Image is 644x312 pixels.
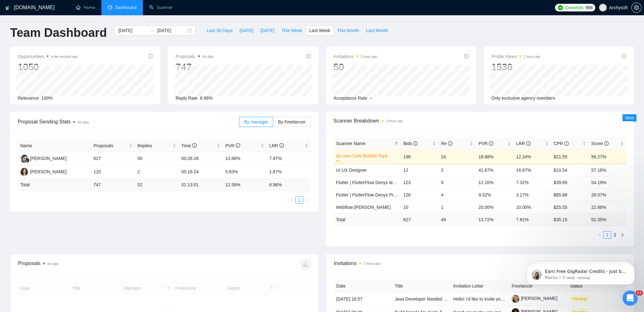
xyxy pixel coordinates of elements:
span: -- [370,96,373,101]
td: 52.35 % [589,213,626,226]
td: 50 [135,152,179,165]
span: By Freelancer [278,119,305,124]
time: 2 hours ago [386,119,403,123]
span: New [625,115,634,120]
li: 1 [603,231,611,239]
time: 2 hours ago [360,55,377,58]
td: 9 [438,176,476,189]
td: 4 [438,189,476,201]
td: 24 [438,149,476,164]
span: Invitations [334,259,626,267]
span: Re [441,141,452,146]
button: Last Week [306,25,334,36]
li: Previous Page [596,231,603,239]
a: 1 [296,196,303,203]
button: right [619,231,626,239]
span: Time [181,143,196,148]
span: dashboard [108,5,112,10]
span: LRR [516,141,531,146]
span: 100% [41,96,53,101]
li: 1 [296,196,303,204]
td: 12.58 % [223,179,267,191]
span: info-circle [448,141,452,146]
th: Freelancer [509,280,568,292]
td: 13.88% [223,152,267,165]
td: 627 [91,152,135,165]
td: 2 [438,164,476,176]
img: c1_IBT_Ivvt5ZrJa-z7gKx_coLZ6m-AqbFI_UuaLGNvQZQd8ANzGKEeHY9i5jcM_WZ [512,295,520,303]
li: 2 [611,231,619,239]
button: left [288,196,296,204]
th: Date [334,280,392,292]
a: searchScanner [149,5,173,10]
td: 10.00% [513,201,551,213]
span: info-circle [564,141,569,146]
button: [DATE] [236,25,257,36]
td: 20.00% [476,201,513,213]
td: 120 [91,165,135,179]
span: Score [591,141,608,146]
span: info-circle [622,54,626,58]
td: 9.52% [476,189,513,201]
div: 50 [334,61,377,73]
td: [DATE] 16:57 [334,292,392,306]
span: Opportunities [18,53,78,60]
a: AS[PERSON_NAME] [20,169,67,174]
th: Invitation Letter [451,280,509,292]
span: right [621,233,624,237]
td: 6.96 % [267,179,311,191]
span: Scanner Name [336,141,366,146]
input: Start date [118,27,147,34]
td: 13.72 % [476,213,513,226]
th: Replies [135,140,179,152]
td: 12 [401,164,438,176]
span: Only exclusive agency members [491,96,555,101]
a: Flutter | FlutterFlow Denys Promt (T,T,S) [336,192,415,197]
span: Relevance [18,96,39,101]
a: UI UX Designer [336,168,367,173]
td: 747 [91,179,135,191]
span: This Month [337,27,359,34]
span: Acceptance Rate [334,96,367,101]
span: Profile Views [491,53,541,60]
td: 54.19% [589,176,626,189]
td: 49 [438,213,476,226]
span: crown [336,154,341,158]
td: 16.67% [513,164,551,176]
td: $39.89 [551,176,589,189]
span: 956 [585,4,592,11]
img: upwork-logo.png [558,5,563,10]
span: Replies [137,142,172,149]
a: Low-Code Bubble Taya [342,152,397,159]
div: [PERSON_NAME] [30,155,67,162]
span: PVR [225,143,240,148]
td: 01:13:01 [179,179,223,191]
button: This Month [334,25,362,36]
span: Proposal Sending Stats [18,118,239,126]
span: user [601,5,605,10]
td: $25.55 [551,201,589,213]
button: right [303,196,311,204]
th: Name [18,140,91,152]
td: 57.16% [589,164,626,176]
img: NA [20,155,28,163]
td: 7.32% [513,176,551,189]
span: LRR [269,143,284,148]
span: 6.96% [200,96,213,101]
button: setting [631,3,641,13]
td: 18.88% [476,149,513,164]
span: No data [202,55,214,58]
span: left [598,233,602,237]
span: info-circle [526,141,531,146]
span: By manager [244,119,268,124]
time: 2 hours ago [524,55,540,58]
img: logo [5,3,10,13]
span: Last Week [309,27,330,34]
a: [PERSON_NAME] [512,296,557,301]
button: [DATE] [257,25,278,36]
div: 1536 [491,61,541,73]
td: 7.97% [267,152,311,165]
span: 11 [635,290,643,295]
span: This Week [281,27,302,34]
